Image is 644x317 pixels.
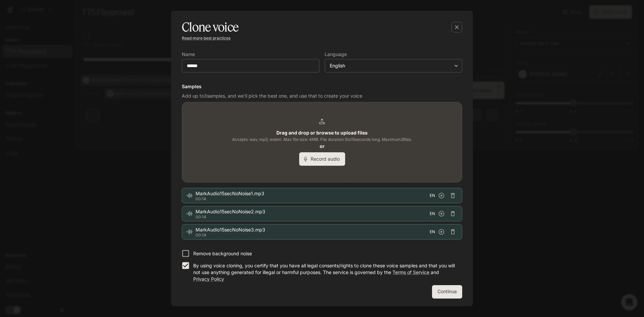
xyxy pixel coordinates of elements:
span: EN [430,192,435,199]
div: English [330,62,451,69]
p: Remove background noise [193,250,252,257]
p: 00:14 [196,197,430,201]
p: Add up to 3 samples, and we'll pick the best one, and use that to create your voice [182,93,462,99]
span: MarkAudio15secNoNoise1.mp3 [196,190,430,197]
b: Drag and drop or browse to upload files [276,130,368,136]
p: By using voice cloning, you certify that you have all legal consents/rights to clone these voice ... [193,262,457,282]
button: Continue [432,285,462,299]
p: 00:14 [196,215,430,219]
p: Language [325,52,347,57]
p: 00:14 [196,233,430,237]
a: Terms of Service [392,269,429,275]
p: Name [182,52,195,57]
button: Record audio [299,152,345,166]
a: Privacy Policy [193,276,224,282]
span: MarkAudio15secNoNoise2.mp3 [196,208,430,215]
h6: Samples [182,83,462,90]
span: Accepts: wav, mp3, webm. Max file size: 4MB. File duration 5 to 15 seconds long. Maximum 3 files. [232,136,412,143]
span: EN [430,228,435,235]
a: Read more best practices [182,36,230,41]
span: EN [430,210,435,217]
h5: Clone voice [182,19,238,36]
span: MarkAudio15secNoNoise3.mp3 [196,226,430,233]
div: English [325,62,462,69]
b: or [320,143,325,149]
